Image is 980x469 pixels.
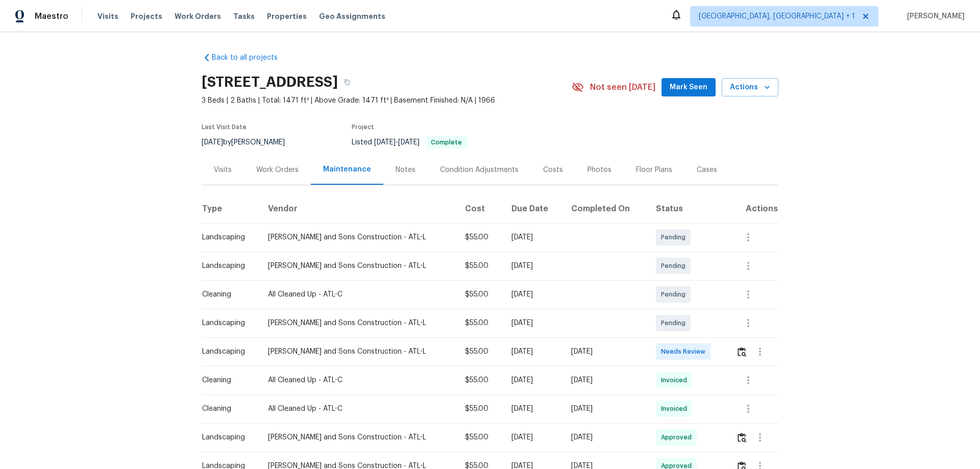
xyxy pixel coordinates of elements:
div: Landscaping [202,318,252,328]
span: Pending [661,261,690,271]
div: All Cleaned Up - ATL-C [268,375,449,385]
div: Visits [214,165,232,175]
span: 3 Beds | 2 Baths | Total: 1471 ft² | Above Grade: 1471 ft² | Basement Finished: N/A | 1966 [202,95,572,106]
div: Landscaping [202,432,252,442]
div: [DATE] [511,232,555,242]
th: Completed On [563,194,648,223]
span: Pending [661,318,690,328]
span: Pending [661,289,690,300]
div: Cleaning [202,289,252,300]
div: [DATE] [511,404,555,414]
div: [DATE] [511,261,555,271]
div: $55.00 [465,347,495,357]
div: $55.00 [465,375,495,385]
th: Status [648,194,728,223]
div: [PERSON_NAME] and Sons Construction - ATL-L [268,318,449,328]
div: All Cleaned Up - ATL-C [268,404,449,414]
span: Work Orders [175,11,221,21]
span: [DATE] [202,139,223,146]
button: Actions [722,78,778,97]
span: Needs Review [661,347,709,357]
span: Listed [352,139,467,146]
th: Actions [728,194,778,223]
span: Pending [661,232,690,242]
button: Review Icon [736,425,748,450]
div: $55.00 [465,289,495,300]
span: Project [352,124,374,130]
div: Cleaning [202,375,252,385]
div: $55.00 [465,318,495,328]
span: Complete [427,139,466,145]
img: Review Icon [738,347,746,357]
span: Properties [267,11,307,21]
a: Back to all projects [202,53,300,63]
span: Invoiced [661,404,691,414]
div: [DATE] [511,289,555,300]
span: Geo Assignments [319,11,385,21]
span: Approved [661,432,696,442]
span: [PERSON_NAME] [903,11,965,21]
span: - [374,139,420,146]
div: $55.00 [465,404,495,414]
div: [PERSON_NAME] and Sons Construction - ATL-L [268,432,449,442]
div: Maintenance [323,164,371,175]
div: $55.00 [465,261,495,271]
div: [PERSON_NAME] and Sons Construction - ATL-L [268,232,449,242]
div: Notes [396,165,415,175]
th: Vendor [260,194,457,223]
th: Due Date [503,194,563,223]
div: by [PERSON_NAME] [202,136,297,149]
div: Cleaning [202,404,252,414]
span: Not seen [DATE] [590,82,655,92]
th: Type [202,194,260,223]
div: [PERSON_NAME] and Sons Construction - ATL-L [268,261,449,271]
span: Maestro [35,11,68,21]
span: Mark Seen [670,81,707,94]
img: Review Icon [738,433,746,442]
div: Landscaping [202,347,252,357]
div: [DATE] [571,375,640,385]
div: Cases [697,165,717,175]
div: [DATE] [571,347,640,357]
div: [DATE] [511,318,555,328]
span: Visits [97,11,118,21]
span: Projects [131,11,162,21]
div: Landscaping [202,261,252,271]
span: Last Visit Date [202,124,247,130]
div: Floor Plans [636,165,672,175]
h2: [STREET_ADDRESS] [202,77,338,87]
th: Cost [457,194,503,223]
span: [DATE] [398,139,420,146]
span: Actions [730,81,770,94]
div: [DATE] [571,432,640,442]
span: Invoiced [661,375,691,385]
div: All Cleaned Up - ATL-C [268,289,449,300]
span: [DATE] [374,139,396,146]
span: [GEOGRAPHIC_DATA], [GEOGRAPHIC_DATA] + 1 [699,11,855,21]
button: Review Icon [736,339,748,364]
div: Costs [543,165,563,175]
div: [DATE] [511,432,555,442]
div: Photos [587,165,611,175]
button: Copy Address [338,73,356,91]
div: [PERSON_NAME] and Sons Construction - ATL-L [268,347,449,357]
div: $55.00 [465,232,495,242]
div: [DATE] [511,375,555,385]
div: Work Orders [256,165,299,175]
span: Tasks [233,13,255,20]
div: Condition Adjustments [440,165,519,175]
button: Mark Seen [661,78,716,97]
div: [DATE] [511,347,555,357]
div: Landscaping [202,232,252,242]
div: $55.00 [465,432,495,442]
div: [DATE] [571,404,640,414]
